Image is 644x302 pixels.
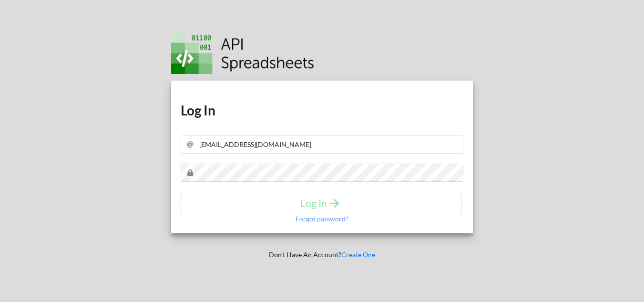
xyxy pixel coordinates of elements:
[296,214,348,224] p: Forgot password?
[341,250,375,259] a: Create One
[181,135,463,154] input: Your Email
[171,32,314,74] img: Logo.png
[164,250,480,260] p: Don't Have An Account?
[181,102,463,119] h1: Log In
